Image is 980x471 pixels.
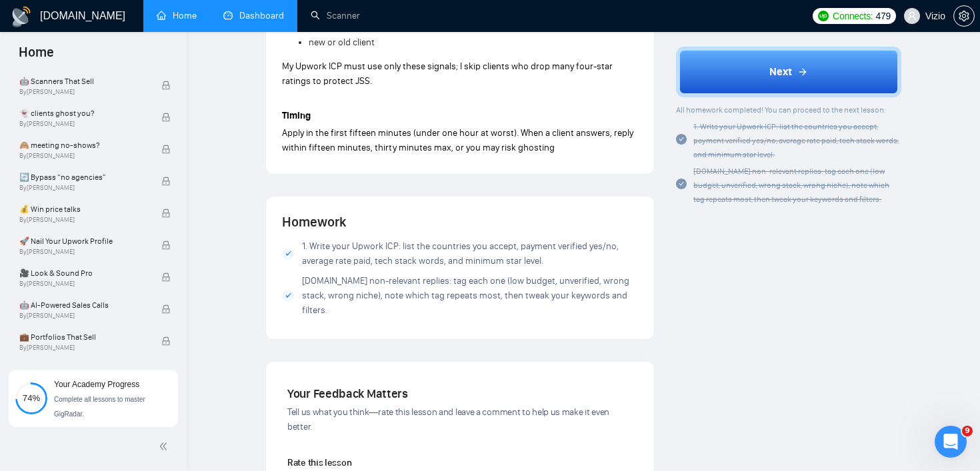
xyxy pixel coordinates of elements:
[287,457,351,468] span: Rate this lesson
[953,11,975,21] a: setting
[19,280,147,288] span: By [PERSON_NAME]
[19,344,147,352] span: By [PERSON_NAME]
[282,61,613,87] span: My Upwork ICP must use only these signals; I skip clients who drop many four-star ratings to prot...
[19,171,147,184] span: 🔄 Bypass “no agencies”
[161,113,171,122] span: lock
[15,394,47,402] span: 74%
[157,10,197,21] a: homeHome
[161,336,171,346] span: lock
[54,396,145,418] span: Complete all lessons to master GigRadar.
[161,81,171,90] span: lock
[302,274,638,318] span: [DOMAIN_NAME] non-relevant replies: tag each one (low budget, unverified, wrong stack, wrong nich...
[962,426,973,436] span: 9
[907,11,917,21] span: user
[676,179,687,189] span: check-circle
[161,272,171,282] span: lock
[19,107,147,120] span: 👻 clients ghost you?
[287,386,408,401] span: Your Feedback Matters
[19,248,147,256] span: By [PERSON_NAME]
[19,330,147,344] span: 💼 Portfolios That Sell
[11,6,32,27] img: logo
[693,122,899,159] span: 1. Write your Upwork ICP: list the countries you accept, payment verified yes/no, average rate pa...
[161,240,171,250] span: lock
[287,406,609,432] span: Tell us what you think—rate this lesson and leave a comment to help us make it even better.
[953,5,975,27] button: setting
[769,64,792,80] span: Next
[159,440,172,453] span: double-left
[19,139,147,152] span: 🙈 meeting no-shows?
[161,145,171,154] span: lock
[54,380,139,389] span: Your Academy Progress
[875,9,890,23] span: 479
[19,266,147,280] span: 🎥 Look & Sound Pro
[19,298,147,312] span: 🤖 AI-Powered Sales Calls
[282,110,311,121] strong: Timing
[19,120,147,128] span: By [PERSON_NAME]
[19,152,147,160] span: By [PERSON_NAME]
[282,213,638,231] h4: Homework
[223,10,284,21] a: dashboardDashboard
[19,235,147,248] span: 🚀 Nail Your Upwork Profile
[161,209,171,218] span: lock
[19,184,147,192] span: By [PERSON_NAME]
[19,216,147,224] span: By [PERSON_NAME]
[161,304,171,314] span: lock
[19,75,147,88] span: 🤖 Scanners That Sell
[311,10,360,21] a: searchScanner
[19,88,147,96] span: By [PERSON_NAME]
[935,426,967,458] iframe: Intercom live chat
[309,37,375,48] span: new or old client
[954,11,974,21] span: setting
[676,134,687,145] span: check-circle
[676,47,901,97] button: Next
[19,312,147,320] span: By [PERSON_NAME]
[818,11,829,21] img: upwork-logo.png
[833,9,873,23] span: Connects:
[282,127,633,153] span: Apply in the first fifteen minutes (under one hour at worst). When a client answers, reply within...
[676,105,886,115] span: All homework completed! You can proceed to the next lesson:
[693,167,889,204] span: [DOMAIN_NAME] non-relevant replies: tag each one (low budget, unverified, wrong stack, wrong nich...
[19,203,147,216] span: 💰 Win price talks
[161,177,171,186] span: lock
[8,43,65,71] span: Home
[302,239,638,268] span: 1. Write your Upwork ICP: list the countries you accept, payment verified yes/no, average rate pa...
